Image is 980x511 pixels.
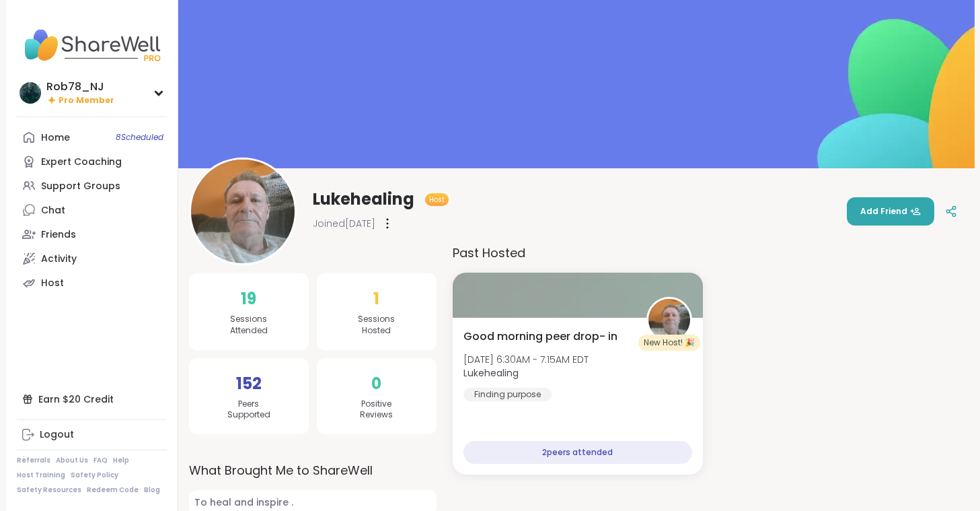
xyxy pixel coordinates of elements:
[17,125,167,149] a: Home8Scheduled
[41,277,64,290] div: Host
[313,189,414,210] span: Lukehealing
[241,287,256,311] span: 19
[17,198,167,222] a: Chat
[41,180,120,193] div: Support Groups
[429,195,445,205] span: Host
[463,441,692,464] div: 2 peers attended
[17,271,167,295] a: Host
[360,399,393,421] span: Positive Reviews
[463,329,617,345] span: Good morning peer drop- in
[41,228,76,242] div: Friends
[59,95,114,106] span: Pro Member
[463,366,519,380] b: Lukehealing
[17,22,167,69] img: ShareWell Nav Logo
[20,82,41,104] img: Rob78_NJ
[230,314,268,337] span: Sessions Attended
[227,399,270,421] span: Peers Supported
[191,160,295,263] img: Lukehealing
[93,456,108,465] a: FAQ
[371,372,381,396] span: 0
[17,246,167,271] a: Activity
[860,205,921,217] span: Add Friend
[463,388,552,401] div: Finding purpose
[41,204,65,217] div: Chat
[17,471,65,480] a: Host Training
[358,314,395,337] span: Sessions Hosted
[41,131,70,145] div: Home
[189,461,437,479] label: What Brought Me to ShareWell
[313,217,375,230] span: Joined [DATE]
[648,299,690,341] img: Lukehealing
[463,353,589,366] span: [DATE] 6:30AM - 7:15AM EDT
[71,471,118,480] a: Safety Policy
[113,456,129,465] a: Help
[847,197,934,226] button: Add Friend
[116,132,163,143] span: 8 Scheduled
[87,485,139,495] a: Redeem Code
[17,456,50,465] a: Referrals
[17,174,167,198] a: Support Groups
[56,456,88,465] a: About Us
[40,428,74,442] div: Logout
[17,387,167,411] div: Earn $20 Credit
[41,252,77,266] div: Activity
[373,287,379,311] span: 1
[17,423,167,447] a: Logout
[236,372,262,396] span: 152
[144,485,160,495] a: Blog
[17,222,167,246] a: Friends
[41,156,122,169] div: Expert Coaching
[17,485,81,495] a: Safety Resources
[638,335,700,351] div: New Host! 🎉
[17,149,167,174] a: Expert Coaching
[46,79,114,94] div: Rob78_NJ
